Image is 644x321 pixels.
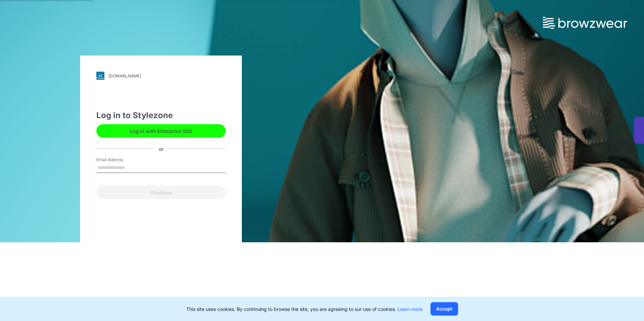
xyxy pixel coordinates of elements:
a: [DOMAIN_NAME] [96,72,226,80]
button: Log in with Enterprise SSO [96,124,226,138]
img: svg+xml;base64,PHN2ZyB3aWR0aD0iMjgiIGhlaWdodD0iMjgiIHZpZXdCb3g9IjAgMCAyOCAyOCIgZmlsbD0ibm9uZSIgeG... [96,72,104,80]
div: Log in to Stylezone [96,109,226,121]
p: This site uses cookies. By continuing to browse the site, you are agreeing to our use of cookies. [186,306,422,313]
div: [DOMAIN_NAME] [108,73,141,78]
a: Learn more [397,306,422,312]
img: browzwear-logo.73288ffb.svg [543,17,627,29]
div: or [154,145,169,152]
label: Email Address [96,157,143,163]
button: Accept [430,302,458,316]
